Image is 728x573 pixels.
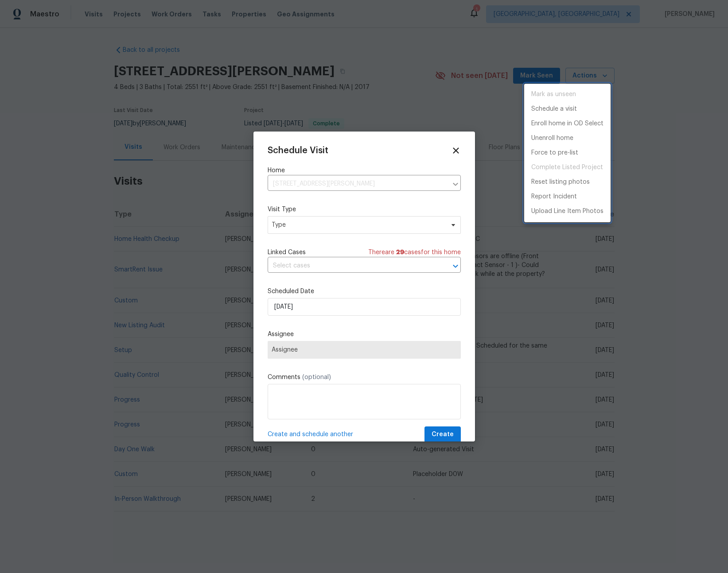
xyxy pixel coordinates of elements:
[531,119,603,128] p: Enroll home in OD Select
[524,160,611,175] span: Project is already completed
[531,178,590,187] p: Reset listing photos
[531,105,577,114] p: Schedule a visit
[531,207,603,216] p: Upload Line Item Photos
[531,134,573,143] p: Unenroll home
[531,148,578,158] p: Force to pre-list
[531,192,577,201] p: Report Incident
